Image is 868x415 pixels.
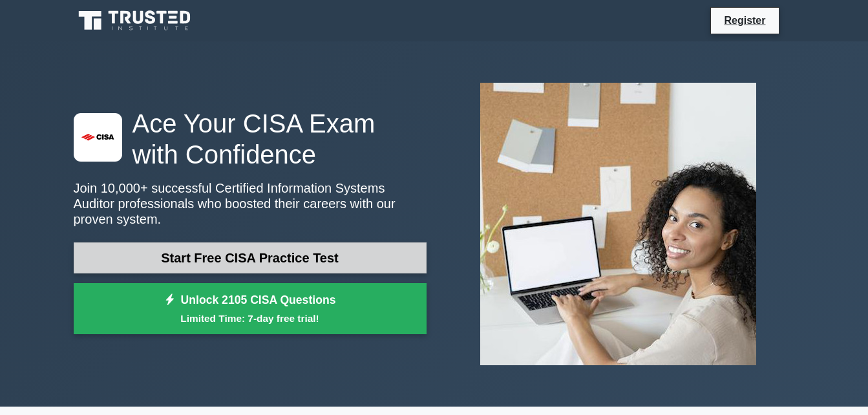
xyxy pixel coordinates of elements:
[74,242,427,273] a: Start Free CISA Practice Test
[74,108,427,170] h1: Ace Your CISA Exam with Confidence
[90,311,410,326] small: Limited Time: 7-day free trial!
[74,283,427,335] a: Unlock 2105 CISA QuestionsLimited Time: 7-day free trial!
[716,12,773,28] a: Register
[74,180,427,227] p: Join 10,000+ successful Certified Information Systems Auditor professionals who boosted their car...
